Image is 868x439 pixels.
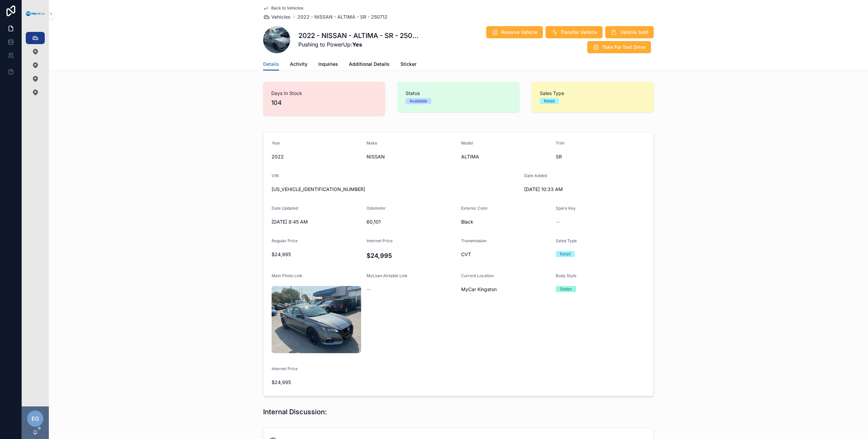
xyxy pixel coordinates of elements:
span: Additional Details [349,61,390,68]
div: Retail [560,251,571,257]
a: Details [263,58,279,71]
span: Vehicles [271,14,291,20]
span: Trim [556,140,565,146]
div: Available [410,98,427,104]
a: Activity [290,58,308,72]
span: -- [367,286,371,293]
span: [US_VEHICLE_IDENTIFICATION_NUMBER] [272,186,519,193]
span: MyLoan Airtable Link [367,273,408,278]
button: Reserve Vehicle [486,26,543,38]
div: scrollable content [22,27,49,107]
span: 2022 [272,153,361,160]
span: Odometer [367,206,386,211]
h1: Internal Discussion: [263,407,327,417]
h4: $24,995 [367,251,456,260]
span: Model [461,140,473,146]
span: Transmission [461,238,487,243]
span: Sticker [400,61,416,68]
span: MyCar Kingston [461,286,497,293]
strong: Yes [352,41,362,48]
span: CVT [461,251,550,258]
span: Body Style [556,273,576,278]
span: Status [406,90,511,97]
span: VIN [272,173,279,178]
span: Sales Type [556,238,577,243]
span: NISSAN [367,153,456,160]
span: $24,995 [272,379,361,386]
span: Take For Test Drive [602,44,646,51]
span: [DATE] 10:33 AM [524,186,614,193]
button: Take For Test Drive [587,41,651,53]
div: Sedan [560,286,572,292]
span: Black [461,218,550,225]
span: Days In Stock [271,90,377,97]
span: Transfer Vehicle [560,29,597,36]
span: ALTIMA [461,153,550,160]
div: Retail [544,98,555,104]
img: uc [272,286,361,353]
a: 2022 - NISSAN - ALTIMA - SR - 250712 [297,14,388,20]
span: Details [263,61,279,68]
span: Internet Price [272,366,298,371]
span: Inquiries [318,61,338,68]
a: Inquiries [318,58,338,72]
a: Additional Details [349,58,390,72]
img: App logo [26,11,45,16]
button: Transfer Vehicle [546,26,603,38]
span: -- [556,218,560,225]
span: EG [32,415,39,423]
a: Vehicles [263,14,291,20]
a: Sticker [400,58,416,72]
span: Regular Price [272,238,298,243]
span: SR [556,153,645,160]
span: 60,101 [367,218,456,225]
span: Date Added [524,173,547,178]
span: Current Location [461,273,494,278]
span: Pushing to PowerUp: [298,40,419,49]
span: Spare Key [556,206,576,211]
h1: 2022 - NISSAN - ALTIMA - SR - 250712 [298,31,419,40]
span: Back to Vehicles [271,5,303,11]
span: Sales Type [540,90,646,97]
span: Reserve Vehicle [501,29,537,36]
span: Date Updated [272,206,298,211]
span: 104 [271,98,377,108]
span: $24,995 [272,251,361,258]
span: Exterior Color [461,206,488,211]
span: Vehicle Sold [620,29,648,36]
span: Activity [290,61,308,68]
a: Back to Vehicles [263,5,303,11]
span: Make [367,140,377,146]
span: Internet Price [367,238,393,243]
span: Main Photo Link [272,273,302,278]
button: Vehicle Sold [605,26,654,38]
span: [DATE] 8:45 AM [272,218,361,225]
span: Year [272,140,280,146]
